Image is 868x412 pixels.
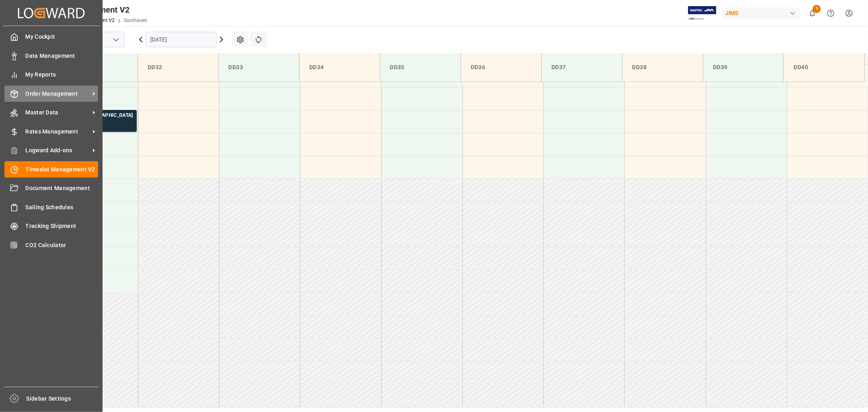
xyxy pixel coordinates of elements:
a: Timeslot Management V2 [4,161,98,177]
span: Order Management [26,90,90,98]
div: DD39 [710,60,777,75]
span: My Cockpit [26,33,98,41]
span: My Reports [26,70,98,79]
span: Logward Add-ons [26,146,90,155]
button: JIMS [722,5,803,21]
span: CO2 Calculator [26,241,98,250]
span: Data Management [26,52,98,60]
a: Tracking Shipment [4,218,98,234]
span: Timeslot Management V2 [26,165,98,174]
span: 5 [813,5,821,13]
span: Sailing Schedules [26,203,98,212]
span: Tracking Shipment [26,222,98,230]
a: Sailing Schedules [4,199,98,215]
a: CO2 Calculator [4,237,98,253]
div: JIMS [722,7,800,19]
span: Rates Management [26,127,90,136]
span: Sidebar Settings [26,394,99,403]
span: Document Management [26,184,98,193]
div: DD35 [387,60,454,75]
a: My Cockpit [4,29,98,45]
div: DD38 [629,60,696,75]
button: Help Center [822,4,840,22]
a: Document Management [4,180,98,196]
button: show 5 new notifications [803,4,822,22]
input: MM-DD-YYYY [146,32,216,47]
img: Exertis%20JAM%20-%20Email%20Logo.jpg_1722504956.jpg [688,6,716,20]
span: Master Data [26,108,90,117]
button: open menu [109,33,122,46]
div: DD32 [144,60,212,75]
div: DD40 [790,60,858,75]
div: DD37 [548,60,615,75]
div: DD34 [306,60,373,75]
a: My Reports [4,67,98,83]
a: Data Management [4,48,98,64]
div: DD36 [468,60,535,75]
div: DD33 [225,60,292,75]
